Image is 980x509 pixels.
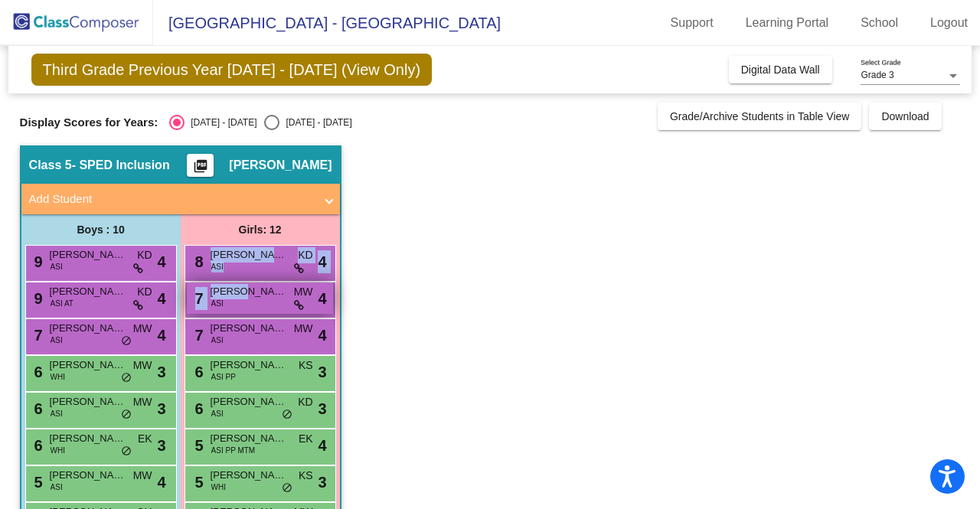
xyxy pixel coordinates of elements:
[318,324,326,347] span: 4
[299,468,313,484] span: KS
[157,434,165,457] span: 3
[191,437,204,454] span: 5
[51,445,65,456] span: WHI
[869,103,941,130] button: Download
[191,474,204,491] span: 5
[299,357,313,374] span: KS
[157,324,165,347] span: 4
[318,397,326,420] span: 3
[658,11,726,35] a: Support
[211,334,224,346] span: ASI
[211,247,287,263] span: [PERSON_NAME]
[211,481,226,493] span: WHI
[138,431,152,447] span: EK
[51,408,63,419] span: ASI
[299,431,313,447] span: EK
[51,261,63,272] span: ASI
[282,409,292,421] span: do_not_disturb_alt
[279,116,351,129] div: [DATE] - [DATE]
[157,361,165,383] span: 3
[294,284,313,300] span: MW
[733,11,841,35] a: Learning Portal
[318,361,326,383] span: 3
[51,298,73,309] span: ASI AT
[191,364,204,380] span: 6
[187,154,214,177] button: Print Students Details
[31,400,43,417] span: 6
[51,481,63,493] span: ASI
[282,482,292,494] span: do_not_disturb_alt
[881,110,929,122] span: Download
[133,394,152,410] span: MW
[50,394,126,409] span: [PERSON_NAME][DATE]
[211,284,287,299] span: [PERSON_NAME]
[191,158,210,180] mat-icon: picture_as_pdf
[133,321,152,337] span: MW
[318,250,326,273] span: 4
[157,250,165,273] span: 4
[121,445,132,458] span: do_not_disturb_alt
[211,394,287,409] span: [PERSON_NAME]
[741,64,820,76] span: Digital Data Wall
[211,468,287,483] span: [PERSON_NAME]
[31,327,43,344] span: 7
[29,191,314,208] mat-panel-title: Add Student
[20,116,158,129] span: Display Scores for Years:
[191,327,204,344] span: 7
[658,103,862,130] button: Grade/Archive Students in Table View
[29,158,72,173] span: Class 5
[181,214,340,245] div: Girls: 12
[185,116,256,129] div: [DATE] - [DATE]
[157,397,165,420] span: 3
[211,298,224,309] span: ASI
[298,394,312,410] span: KD
[157,471,165,494] span: 4
[153,11,501,35] span: [GEOGRAPHIC_DATA] - [GEOGRAPHIC_DATA]
[191,290,204,307] span: 7
[211,357,287,373] span: [PERSON_NAME]
[31,437,43,454] span: 6
[31,364,43,380] span: 6
[211,445,256,456] span: ASI PP MTM
[318,434,326,457] span: 4
[211,431,287,446] span: [PERSON_NAME]
[298,247,312,263] span: KD
[191,400,204,417] span: 6
[191,253,204,270] span: 8
[137,247,152,263] span: KD
[729,56,832,83] button: Digital Data Wall
[133,357,152,374] span: MW
[72,158,170,173] span: - SPED Inclusion
[50,284,126,299] span: [PERSON_NAME]
[211,371,236,383] span: ASI PP
[211,261,224,272] span: ASI
[157,287,165,310] span: 4
[121,409,132,421] span: do_not_disturb_alt
[848,11,910,35] a: School
[133,468,152,484] span: MW
[51,371,65,383] span: WHI
[211,321,287,336] span: [PERSON_NAME]
[51,334,63,346] span: ASI
[229,158,332,173] span: [PERSON_NAME]
[31,54,433,86] span: Third Grade Previous Year [DATE] - [DATE] (View Only)
[169,115,351,130] mat-radio-group: Select an option
[50,321,126,336] span: [PERSON_NAME]
[861,70,893,80] span: Grade 3
[21,184,340,214] mat-expansion-panel-header: Add Student
[918,11,980,35] a: Logout
[50,468,126,483] span: [PERSON_NAME]
[121,335,132,347] span: do_not_disturb_alt
[211,408,224,419] span: ASI
[50,247,126,263] span: [PERSON_NAME]
[31,474,43,491] span: 5
[31,253,43,270] span: 9
[31,290,43,307] span: 9
[670,110,850,122] span: Grade/Archive Students in Table View
[318,471,326,494] span: 3
[50,357,126,373] span: [PERSON_NAME]
[50,431,126,446] span: [PERSON_NAME]
[318,287,326,310] span: 4
[121,372,132,384] span: do_not_disturb_alt
[21,214,181,245] div: Boys : 10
